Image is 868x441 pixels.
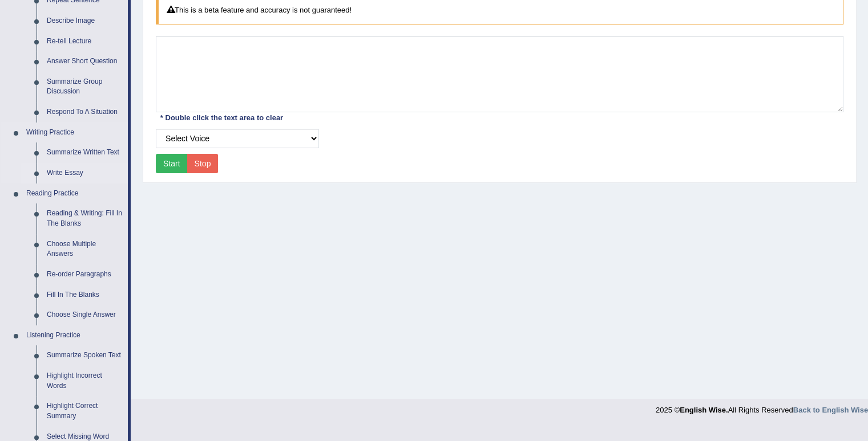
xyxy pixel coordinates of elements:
a: Re-tell Lecture [42,31,128,52]
a: Re-order Paragraphs [42,264,128,285]
a: Highlight Incorrect Words [42,366,128,396]
a: Describe Image [42,11,128,31]
div: * Double click the text area to clear [156,112,288,124]
a: Write Essay [42,163,128,183]
button: Start [156,154,188,173]
a: Summarize Spoken Text [42,345,128,366]
a: Summarize Written Text [42,142,128,163]
a: Writing Practice [21,122,128,143]
a: Answer Short Question [42,51,128,72]
a: Fill In The Blanks [42,285,128,305]
div: 2025 © All Rights Reserved [656,399,868,415]
a: Choose Multiple Answers [42,234,128,264]
a: Choose Single Answer [42,305,128,325]
strong: English Wise. [680,406,728,414]
a: Summarize Group Discussion [42,72,128,102]
button: Stop [187,154,219,173]
a: Reading & Writing: Fill In The Blanks [42,203,128,234]
a: Reading Practice [21,183,128,204]
a: Respond To A Situation [42,102,128,122]
a: Highlight Correct Summary [42,396,128,426]
a: Back to English Wise [793,406,868,414]
a: Listening Practice [21,325,128,346]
